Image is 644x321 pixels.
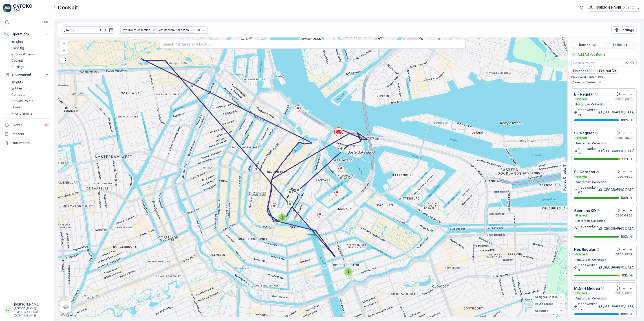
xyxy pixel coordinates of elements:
[61,40,67,47] a: Zoom In
[10,64,51,70] a: Settings
[575,103,606,106] p: Rotterdam Collection
[578,224,598,233] p: medewerker-kd
[579,43,590,47] p: Routes
[3,70,51,79] button: Engagement
[11,111,33,116] p: Pricing Engine
[533,294,565,301] summary: Assignee Status
[11,52,35,57] p: Routes & Tasks
[615,291,633,295] p: 05:00-23:59
[344,267,353,276] div: 2
[623,6,634,9] p: ( +02:00 )
[10,57,51,64] a: Cockpit
[603,304,635,308] p: [GEOGRAPHIC_DATA]
[622,273,629,278] p: 93 %
[3,138,51,147] a: Documents
[14,302,47,307] p: [PERSON_NAME]
[575,214,587,217] p: Finished
[63,48,65,52] span: −
[58,4,78,11] p: Cockpit
[621,196,629,200] p: 100 %
[620,28,634,32] p: Settings
[575,219,606,223] p: Rotterdam Collection
[575,175,587,179] p: Finished
[10,104,51,110] a: Orders
[11,92,25,97] p: Contacts
[190,28,195,32] div: Remove Amsterdam Collection
[575,180,607,184] p: Amsterdam Collection
[11,86,23,91] p: Entities
[533,308,565,314] summary: Activities
[281,216,283,219] span: 3
[603,226,635,231] p: [GEOGRAPHIC_DATA]
[62,26,115,34] input: dd/mm/yyyy
[10,110,51,117] a: Pricing Engine
[624,43,628,47] p: 14
[535,309,548,313] span: Activities
[11,105,22,109] p: Orders
[574,130,594,136] p: SG Regular
[12,32,42,36] p: Operations
[599,69,616,73] p: Expired (2)
[615,97,633,101] p: 05:00-23:59
[3,4,12,13] img: logo
[621,118,629,122] p: 100 %
[575,291,587,295] p: Finished
[10,51,51,57] a: Routes & Tasks
[10,85,51,92] a: Entities
[571,52,606,57] a: Add Ad Hoc Route
[12,72,42,77] p: Engagement
[611,26,637,34] button: Settings
[533,301,565,308] summary: Route Status
[12,132,49,136] p: Reports
[595,131,598,135] div: Help Tooltip Icon
[574,169,595,175] p: SL Cordaan
[575,136,587,140] p: Finished
[574,247,595,252] p: Nes Regular
[59,311,74,317] img: Google
[11,39,23,44] p: Insights
[622,157,629,161] p: 95 %
[596,170,600,174] div: Help Tooltip Icon
[151,28,156,32] div: Remove Rotterdam Collection
[571,59,637,66] input: Search Routes
[578,263,598,272] p: medewerker-nr
[588,5,594,10] img: basis-logo_rgb2x.png
[588,4,640,12] button: [PERSON_NAME](+02:00)
[11,99,33,103] p: Service Points
[612,43,622,47] p: Tasks
[278,213,287,222] div: 3
[578,302,598,311] p: medewerker-mq
[578,108,598,117] p: medewerker-ps
[14,307,47,317] p: [PERSON_NAME][EMAIL_ADDRESS][DOMAIN_NAME]
[160,40,465,49] input: Search for tasks or a location
[61,47,67,54] a: Zoom Out
[10,39,51,45] a: Insights
[603,265,635,270] p: [GEOGRAPHIC_DATA]
[12,123,41,127] p: Events
[10,45,51,51] a: Planning
[596,5,621,10] p: [PERSON_NAME]
[11,58,23,63] p: Cockpit
[10,98,51,104] a: Service Points
[562,168,567,191] p: Routes & Tasks
[592,43,596,47] p: 22
[574,208,596,213] p: Seenons KD
[45,123,49,127] p: 99
[12,141,49,145] p: Documents
[603,188,635,192] p: [GEOGRAPHIC_DATA]
[573,81,597,84] span: Seenons Centrum
[3,302,51,317] button: SS[PERSON_NAME][PERSON_NAME][EMAIL_ADDRESS][DOMAIN_NAME]
[571,75,637,79] p: Previewed Routes ( 1 / 22 )
[597,68,618,74] button: Expired (2)
[348,270,349,273] span: 2
[578,52,606,57] p: Add Ad Hoc Route
[601,286,604,290] div: Help Tooltip Icon
[595,92,598,96] div: Help Tooltip Icon
[63,41,65,45] span: +
[535,295,558,299] span: Assignee Status
[10,79,51,85] a: Insights
[3,30,51,39] button: Operations
[535,302,553,306] span: Route Status
[59,311,74,317] a: Open this area in Google Maps (opens a new window)
[3,120,51,129] a: Events99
